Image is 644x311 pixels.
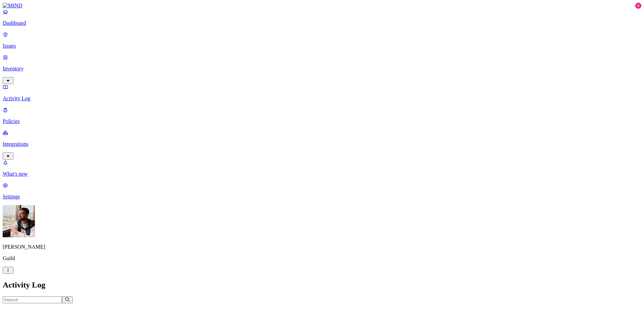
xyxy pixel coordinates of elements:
input: Search [3,296,62,303]
p: Policies [3,118,641,124]
a: Inventory [3,54,641,83]
p: [PERSON_NAME] [3,244,641,250]
p: Inventory [3,66,641,72]
a: Issues [3,32,641,49]
a: Dashboard [3,9,641,26]
div: 5 [635,3,641,9]
p: Dashboard [3,20,641,26]
a: Integrations [3,130,641,159]
p: Integrations [3,141,641,147]
p: Settings [3,194,641,200]
a: Policies [3,107,641,124]
h2: Activity Log [3,281,641,290]
p: What's new [3,171,641,177]
p: Activity Log [3,96,641,102]
img: Bhargav Panchumarthy [3,205,35,237]
a: MIND [3,3,641,9]
p: Guild [3,255,641,261]
a: Settings [3,182,641,200]
img: MIND [3,3,22,9]
p: Issues [3,43,641,49]
a: What's new [3,160,641,177]
a: Activity Log [3,84,641,102]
